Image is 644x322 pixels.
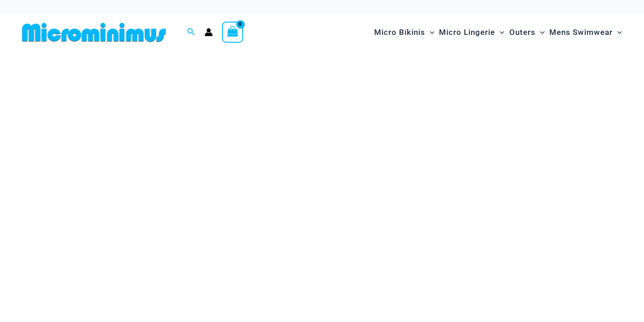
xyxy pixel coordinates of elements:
[205,28,213,36] a: Account icon link
[372,18,437,46] a: Micro BikinisMenu ToggleMenu Toggle
[507,18,547,46] a: OutersMenu ToggleMenu Toggle
[374,21,425,44] span: Micro Bikinis
[370,17,626,48] nav: Site Navigation
[18,22,170,43] img: MM SHOP LOGO FLAT
[437,18,507,46] a: Micro LingerieMenu ToggleMenu Toggle
[495,21,504,44] span: Menu Toggle
[439,21,495,44] span: Micro Lingerie
[187,27,195,38] a: Search icon link
[613,21,622,44] span: Menu Toggle
[547,18,624,46] a: Mens SwimwearMenu ToggleMenu Toggle
[222,22,243,43] a: View Shopping Cart, empty
[509,21,536,44] span: Outers
[425,21,434,44] span: Menu Toggle
[549,21,613,44] span: Mens Swimwear
[536,21,545,44] span: Menu Toggle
